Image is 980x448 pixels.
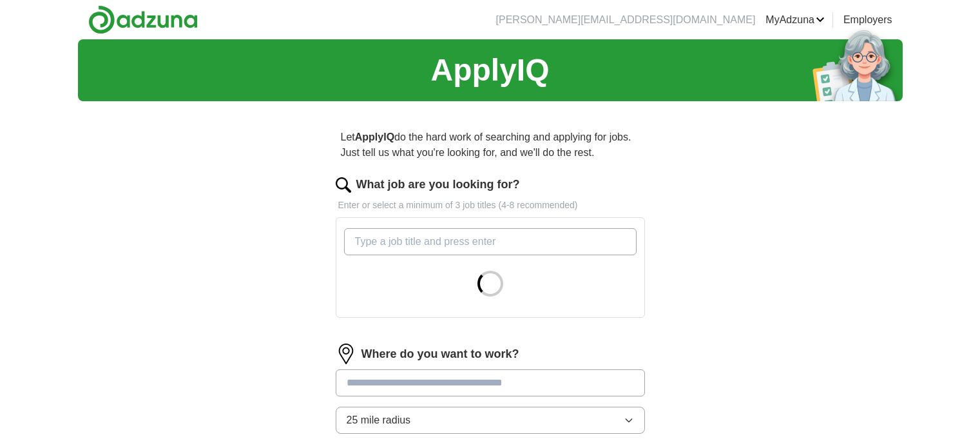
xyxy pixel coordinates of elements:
img: search.png [336,177,351,193]
button: 25 mile radius [336,407,645,434]
span: 25 mile radius [347,413,411,428]
label: Where do you want to work? [361,346,519,363]
li: [PERSON_NAME][EMAIL_ADDRESS][DOMAIN_NAME] [496,12,756,28]
label: What job are you looking for? [356,176,520,193]
input: Type a job title and press enter [344,228,637,255]
strong: ApplyIQ [355,131,394,142]
img: location.png [336,344,356,364]
p: Let do the hard work of searching and applying for jobs. Just tell us what you're looking for, an... [336,124,645,166]
p: Enter or select a minimum of 3 job titles (4-8 recommended) [336,199,645,212]
a: MyAdzuna [765,12,825,28]
h1: ApplyIQ [430,47,549,93]
img: Adzuna logo [88,5,198,34]
a: Employers [843,12,892,28]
